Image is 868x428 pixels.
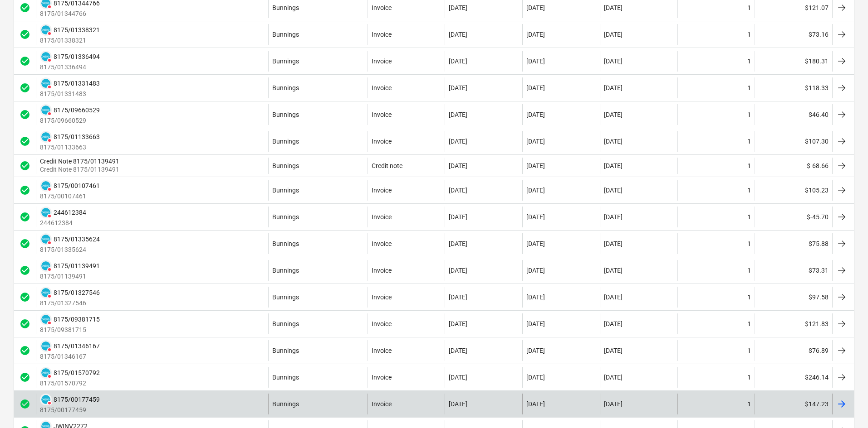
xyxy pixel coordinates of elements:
[604,187,623,194] div: [DATE]
[526,213,545,221] div: [DATE]
[20,136,30,147] span: check_circle
[54,396,100,403] div: 8175/00177459
[755,233,832,254] div: $75.88
[20,185,30,196] div: Invoice was approved
[20,82,30,93] span: check_circle
[526,267,545,274] div: [DATE]
[604,374,623,381] div: [DATE]
[40,245,100,254] p: 8175/01335624
[604,347,623,354] div: [DATE]
[41,368,50,377] img: xero.svg
[747,31,751,38] div: 1
[449,213,467,221] div: [DATE]
[372,347,392,354] div: Invoice
[755,313,832,334] div: $121.83
[747,267,751,274] div: 1
[272,187,299,194] div: Bunnings
[449,293,467,301] div: [DATE]
[526,58,545,65] div: [DATE]
[41,315,50,324] img: xero.svg
[41,106,50,115] img: xero.svg
[54,133,100,140] div: 8175/01133663
[755,131,832,152] div: $107.30
[604,111,623,118] div: [DATE]
[372,240,392,247] div: Invoice
[449,347,467,354] div: [DATE]
[20,372,30,383] span: check_circle
[272,267,299,274] div: Bunnings
[41,288,50,297] img: xero.svg
[604,400,623,408] div: [DATE]
[54,262,100,269] div: 8175/01139491
[372,31,392,38] div: Invoice
[755,207,832,227] div: $-45.70
[54,182,100,189] div: 8175/00107461
[20,399,30,409] div: Invoice was approved
[40,77,52,89] div: Invoice has been synced with Xero and its status is currently DELETED
[755,24,832,45] div: $73.16
[20,265,30,276] span: check_circle
[372,4,392,11] div: Invoice
[20,238,30,249] div: Invoice was approved
[20,292,30,303] span: check_circle
[449,267,467,274] div: [DATE]
[526,84,545,91] div: [DATE]
[747,162,751,169] div: 1
[604,4,623,11] div: [DATE]
[54,209,86,216] div: 244612384
[604,138,623,145] div: [DATE]
[272,400,299,408] div: Bunnings
[604,31,623,38] div: [DATE]
[747,4,751,11] div: 1
[40,325,100,334] p: 8175/09381715
[40,379,100,388] p: 8175/01570792
[449,4,467,11] div: [DATE]
[54,236,100,243] div: 8175/01335624
[41,341,50,351] img: xero.svg
[526,4,545,11] div: [DATE]
[54,53,100,60] div: 8175/01336494
[526,111,545,118] div: [DATE]
[604,84,623,91] div: [DATE]
[272,320,299,327] div: Bunnings
[20,29,30,40] span: check_circle
[755,51,832,72] div: $180.31
[372,213,392,221] div: Invoice
[747,293,751,301] div: 1
[41,181,50,190] img: xero.svg
[604,293,623,301] div: [DATE]
[54,106,100,114] div: 8175/09660529
[54,316,100,323] div: 8175/09381715
[747,347,751,354] div: 1
[272,213,299,221] div: Bunnings
[40,9,100,18] p: 8175/01344766
[40,104,52,116] div: Invoice has been synced with Xero and its status is currently DELETED
[272,58,299,65] div: Bunnings
[747,58,751,65] div: 1
[40,287,52,298] div: Invoice has been synced with Xero and its status is currently DELETED
[40,352,100,361] p: 8175/01346167
[40,180,52,192] div: Invoice has been synced with Xero and its status is currently DELETED
[449,31,467,38] div: [DATE]
[41,261,50,270] img: xero.svg
[449,162,467,169] div: [DATE]
[747,320,751,327] div: 1
[272,4,299,11] div: Bunnings
[40,51,52,63] div: Invoice has been synced with Xero and its status is currently DELETED
[40,340,52,352] div: Invoice has been synced with Xero and its status is currently DELETED
[747,240,751,247] div: 1
[823,385,868,428] iframe: Chat Widget
[20,29,30,40] div: Invoice was approved
[449,240,467,247] div: [DATE]
[20,136,30,147] div: Invoice was approved
[40,143,100,152] p: 8175/01133663
[526,162,545,169] div: [DATE]
[40,313,52,325] div: Invoice has been synced with Xero and its status is currently DELETED
[747,138,751,145] div: 1
[41,25,50,34] img: xero.svg
[372,111,392,118] div: Invoice
[40,36,100,45] p: 8175/01338321
[40,233,52,245] div: Invoice has been synced with Xero and its status is currently DELETED
[40,298,100,308] p: 8175/01327546
[526,400,545,408] div: [DATE]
